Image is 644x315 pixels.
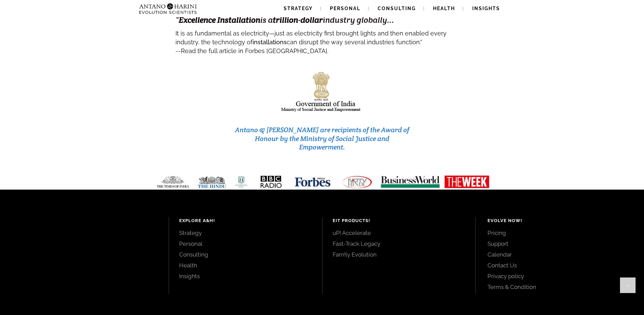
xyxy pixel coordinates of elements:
a: Read the full article in Forbes [GEOGRAPHIC_DATA]. [181,44,328,56]
a: uP! Accelerate [333,229,466,237]
img: india-logo1 [281,70,364,114]
span: -- [175,47,181,54]
span: Health [433,6,455,11]
a: Health [179,262,312,269]
a: Fast-Track Legacy [333,240,466,247]
a: Pricing [487,229,629,237]
a: Support [487,240,629,247]
a: Strategy [179,229,312,237]
span: Strategy [284,6,313,11]
img: Media-Strip [149,175,495,189]
span: “ is a - industry globally... [175,15,394,25]
h4: Explore A&H! [179,217,312,224]
strong: dollar [301,15,323,25]
a: Consulting [179,251,312,258]
a: Terms & Condition [487,283,629,291]
strong: Excellence Installation [179,15,260,25]
h4: EIT Products! [333,217,466,224]
strong: installations [253,39,287,46]
a: Contact Us [487,262,629,269]
span: Consulting [378,6,416,11]
a: Fam!ly Evolution [333,251,466,258]
span: It is as fundamental as electricity—just as electricity first brought lights and then enabled eve... [175,30,447,46]
span: Insights [472,6,500,11]
span: Read the full article in Forbes [GEOGRAPHIC_DATA]. [181,47,328,54]
a: Calendar [487,251,629,258]
a: Insights [179,272,312,280]
a: Privacy policy [487,272,629,280]
span: Personal [330,6,360,11]
h3: Antano & [PERSON_NAME] are recipients of the Award of Honour by the Ministry of Social Justice an... [233,126,411,152]
a: Personal [179,240,312,247]
h4: Evolve Now! [487,217,629,224]
strong: trillion [273,15,298,25]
